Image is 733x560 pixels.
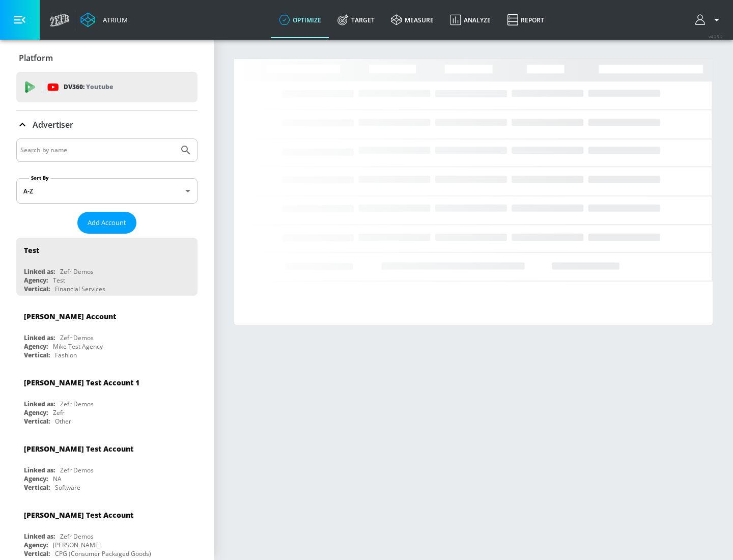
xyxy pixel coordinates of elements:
[88,217,126,229] span: Add Account
[99,15,128,24] div: Atrium
[16,304,198,362] div: [PERSON_NAME] AccountLinked as:Zefr DemosAgency:Mike Test AgencyVertical:Fashion
[20,144,175,157] input: Search by name
[24,342,48,351] div: Agency:
[16,44,198,72] div: Platform
[55,351,77,359] div: Fashion
[80,12,128,27] a: Atrium
[24,312,116,321] div: [PERSON_NAME] Account
[53,408,65,417] div: Zefr
[16,238,198,296] div: TestLinked as:Zefr DemosAgency:TestVertical:Financial Services
[24,276,48,285] div: Agency:
[53,541,101,549] div: [PERSON_NAME]
[16,72,198,102] div: DV360: Youtube
[77,212,136,234] button: Add Account
[19,52,53,64] p: Platform
[329,2,383,38] a: Target
[24,245,39,255] div: Test
[55,285,105,293] div: Financial Services
[24,444,133,454] div: [PERSON_NAME] Test Account
[442,2,499,38] a: Analyze
[24,549,50,558] div: Vertical:
[24,466,55,474] div: Linked as:
[53,474,62,483] div: NA
[24,378,139,387] div: [PERSON_NAME] Test Account 1
[271,2,329,38] a: optimize
[16,370,198,428] div: [PERSON_NAME] Test Account 1Linked as:Zefr DemosAgency:ZefrVertical:Other
[29,175,51,181] label: Sort By
[24,510,133,520] div: [PERSON_NAME] Test Account
[53,342,103,351] div: Mike Test Agency
[383,2,442,38] a: measure
[24,474,48,483] div: Agency:
[24,285,50,293] div: Vertical:
[53,276,65,285] div: Test
[60,333,94,342] div: Zefr Demos
[709,34,723,39] span: v 4.25.2
[33,119,73,130] p: Advertiser
[60,267,94,276] div: Zefr Demos
[16,178,198,204] div: A-Z
[24,532,55,541] div: Linked as:
[16,110,198,139] div: Advertiser
[86,81,113,92] p: Youtube
[55,417,71,426] div: Other
[24,333,55,342] div: Linked as:
[16,436,198,494] div: [PERSON_NAME] Test AccountLinked as:Zefr DemosAgency:NAVertical:Software
[24,541,48,549] div: Agency:
[24,417,50,426] div: Vertical:
[55,549,151,558] div: CPG (Consumer Packaged Goods)
[24,267,55,276] div: Linked as:
[24,351,50,359] div: Vertical:
[60,400,94,408] div: Zefr Demos
[55,483,80,492] div: Software
[60,532,94,541] div: Zefr Demos
[24,408,48,417] div: Agency:
[60,466,94,474] div: Zefr Demos
[64,81,113,93] p: DV360:
[24,400,55,408] div: Linked as:
[499,2,552,38] a: Report
[24,483,50,492] div: Vertical:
